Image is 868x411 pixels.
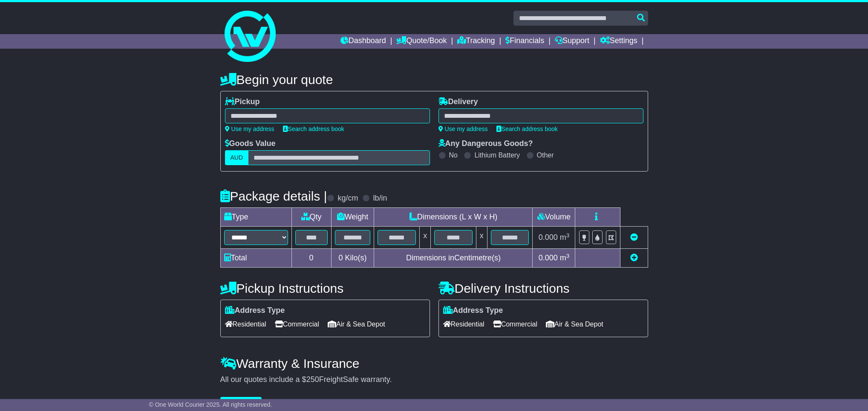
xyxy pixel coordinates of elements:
td: Weight [331,208,374,227]
span: Air & Sea Depot [328,318,385,331]
label: Goods Value [225,139,276,149]
td: Dimensions (L x W x H) [374,208,533,227]
label: Address Type [443,306,503,315]
h4: Begin your quote [220,73,648,87]
span: 0 [338,254,343,262]
sup: 3 [566,253,570,259]
label: Other [537,151,554,159]
a: Quote/Book [396,34,447,49]
label: Address Type [225,306,285,315]
td: x [476,227,487,249]
span: Air & Sea Depot [546,318,603,331]
label: Delivery [438,97,478,107]
a: Settings [600,34,637,49]
label: Pickup [225,97,260,107]
a: Dashboard [340,34,386,49]
a: Tracking [457,34,495,49]
a: Remove this item [630,233,638,242]
td: Type [220,208,291,227]
h4: Pickup Instructions [220,281,430,295]
h4: Delivery Instructions [438,281,648,295]
span: m [560,254,570,262]
td: Kilo(s) [331,249,374,268]
sup: 3 [566,232,570,239]
td: Volume [533,208,575,227]
label: lb/in [373,194,387,203]
td: Total [220,249,291,268]
td: Dimensions in Centimetre(s) [374,249,533,268]
h4: Warranty & Insurance [220,356,648,370]
label: kg/cm [337,194,358,203]
span: Commercial [493,318,537,331]
label: AUD [225,150,249,165]
div: All our quotes include a $ FreightSafe warranty. [220,375,648,385]
td: x [420,227,431,249]
label: No [449,151,458,159]
label: Any Dangerous Goods? [438,139,533,149]
span: m [560,233,570,242]
a: Search address book [283,125,344,132]
span: 250 [306,375,319,384]
a: Use my address [438,125,488,132]
label: Lithium Battery [474,151,520,159]
span: Commercial [275,318,319,331]
span: Residential [225,318,266,331]
a: Add new item [630,254,638,262]
a: Use my address [225,125,274,132]
a: Search address book [496,125,558,132]
td: 0 [291,249,331,268]
span: 0.000 [539,254,558,262]
td: Qty [291,208,331,227]
span: Residential [443,318,484,331]
h4: Package details | [220,189,327,203]
a: Support [555,34,589,49]
span: © One World Courier 2025. All rights reserved. [149,401,272,408]
span: 0.000 [539,233,558,242]
a: Financials [505,34,544,49]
